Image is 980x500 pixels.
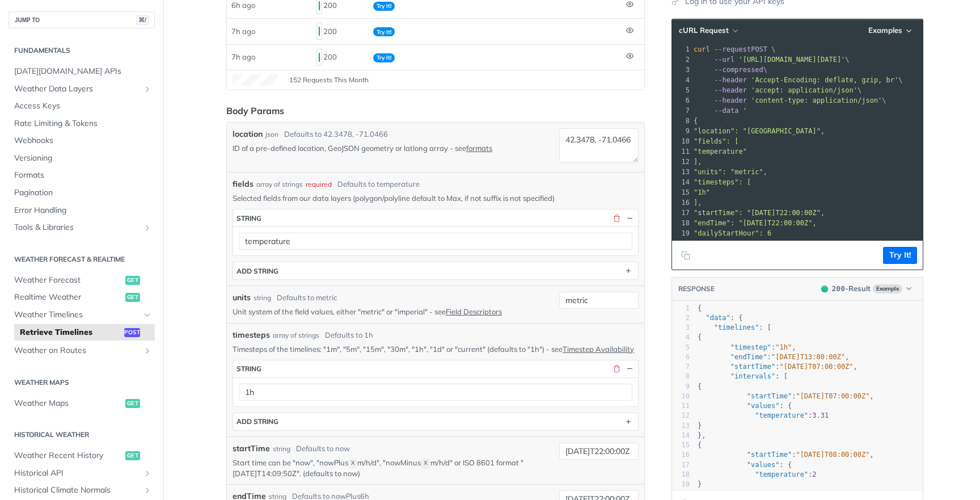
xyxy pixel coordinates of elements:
[9,342,155,359] a: Weather on RoutesShow subpages for Weather on Routes
[730,343,771,351] span: "timestep"
[678,283,715,295] button: RESPONSE
[9,202,155,219] a: Error Handling
[14,170,152,181] span: Formats
[14,275,122,286] span: Weather Forecast
[714,45,751,53] span: --request
[812,470,816,478] span: 2
[698,343,796,351] span: : ,
[233,292,251,304] label: units
[714,96,747,104] span: --header
[563,344,634,354] a: Timestep Availability
[143,223,152,232] button: Show subpages for Tools & Libraries
[672,177,691,187] div: 14
[337,179,420,190] div: Defaults to temperature
[233,193,639,203] p: Selected fields from our data layers (polygon/polyline default to Max, if not suffix is not speci...
[672,136,691,146] div: 10
[694,76,903,84] span: \
[672,450,690,460] div: 16
[694,96,886,104] span: \
[9,63,155,80] a: [DATE][DOMAIN_NAME] APIs
[672,54,691,65] div: 2
[14,468,140,479] span: Historical API
[233,360,638,377] button: string
[672,44,691,54] div: 1
[672,85,691,95] div: 5
[672,333,690,342] div: 4
[9,45,155,56] h2: Fundamentals
[14,100,152,112] span: Access Keys
[714,107,738,115] span: --data
[14,135,152,146] span: Webhooks
[373,2,395,11] span: Try It!
[698,480,702,488] span: }
[694,199,702,207] span: ],
[694,127,825,135] span: "location": "[GEOGRAPHIC_DATA]",
[672,65,691,75] div: 3
[864,25,917,36] button: Examples
[694,45,776,53] span: POST \
[678,247,694,264] button: Copy to clipboard
[236,267,278,275] div: ADD string
[143,469,152,478] button: Show subpages for Historical API
[672,75,691,85] div: 4
[373,27,395,36] span: Try It!
[319,53,320,62] span: 200
[747,461,780,469] span: "values"
[14,398,122,409] span: Weather Maps
[694,137,738,145] span: "fields": [
[694,148,747,156] span: "temperature"
[730,363,775,371] span: "startTime"
[672,392,690,401] div: 10
[672,116,691,126] div: 8
[698,333,702,341] span: {
[672,238,691,249] div: 20
[796,451,869,459] span: "[DATE]T08:00:00Z"
[873,284,902,293] span: Example
[319,27,320,36] span: 200
[125,399,140,408] span: get
[747,451,792,459] span: "startTime"
[672,411,690,421] div: 12
[9,482,155,499] a: Historical Climate NormalsShow subpages for Historical Climate Normals
[233,128,263,140] label: location
[698,402,792,410] span: : {
[698,422,702,430] span: }
[254,293,271,303] div: string
[694,209,825,217] span: "startTime": "[DATE]T22:00:00Z",
[9,465,155,482] a: Historical APIShow subpages for Historical API
[883,247,917,264] button: Try It!
[14,187,152,199] span: Pagination
[231,27,255,36] span: 7h ago
[694,45,710,53] span: curl
[236,364,261,373] div: string
[373,53,395,62] span: Try It!
[672,304,690,313] div: 1
[143,85,152,94] button: Show subpages for Weather Data Layers
[672,431,690,440] div: 14
[832,283,871,295] div: - Result
[714,86,747,94] span: --header
[672,440,690,450] div: 15
[698,372,788,380] span: : [
[624,213,635,223] button: Hide
[14,83,140,95] span: Weather Data Layers
[446,307,502,316] a: Field Descriptors
[714,56,734,64] span: --url
[9,272,155,289] a: Weather Forecastget
[236,417,278,426] div: ADD string
[698,383,702,390] span: {
[424,460,428,468] span: X
[14,292,122,303] span: Realtime Weather
[672,372,690,381] div: 8
[694,240,698,247] span: }
[233,178,254,190] span: fields
[14,118,152,129] span: Rate Limiting & Tokens
[289,75,369,85] span: 152 Requests This Month
[706,314,730,322] span: "data"
[672,421,690,431] div: 13
[9,306,155,323] a: Weather TimelinesHide subpages for Weather Timelines
[233,262,638,279] button: ADD string
[125,451,140,460] span: get
[9,254,155,264] h2: Weather Forecast & realtime
[233,457,555,479] p: Start time can be "now", "nowPlus m/h/d", "nowMinus m/h/d" or ISO 8601 format "[DATE]T14:09:50Z"....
